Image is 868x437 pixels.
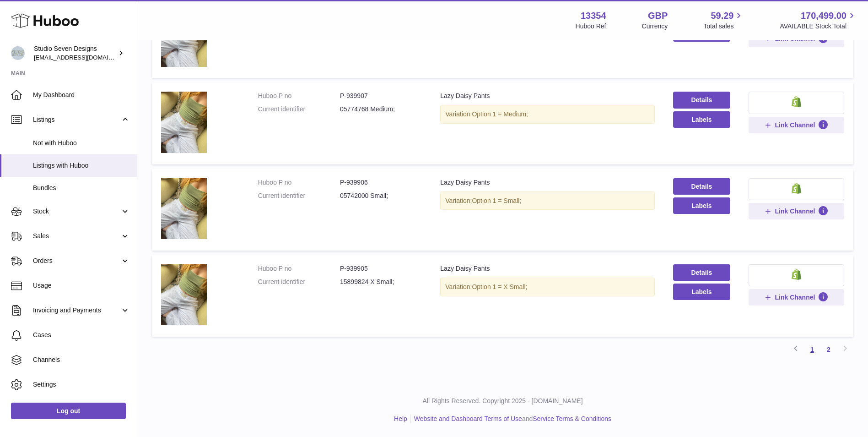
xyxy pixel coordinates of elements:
[775,207,815,215] span: Link Channel
[581,10,606,22] strong: 13354
[340,105,422,114] dd: 05774768 Medium;
[472,197,521,204] span: Option 1 = Small;
[576,22,606,31] div: Huboo Ref
[161,264,207,325] img: Lazy Daisy Pants
[792,183,801,194] img: shopify-small.png
[161,178,207,239] img: Lazy Daisy Pants
[749,203,844,219] button: Link Channel
[780,22,857,31] span: AVAILABLE Stock Total
[340,178,422,187] dd: P-939906
[33,207,120,216] span: Stock
[340,264,422,273] dd: P-939905
[440,264,655,273] div: Lazy Daisy Pants
[33,232,120,240] span: Sales
[33,355,130,364] span: Channels
[258,92,340,100] dt: Huboo P no
[33,281,130,290] span: Usage
[440,92,655,100] div: Lazy Daisy Pants
[145,397,861,405] p: All Rights Reserved. Copyright 2025 - [DOMAIN_NAME]
[33,115,120,124] span: Listings
[394,415,407,422] a: Help
[775,293,815,301] span: Link Channel
[411,415,611,423] li: and
[703,22,744,31] span: Total sales
[440,191,655,210] div: Variation:
[33,139,130,147] span: Not with Huboo
[11,403,126,419] a: Log out
[340,191,422,200] dd: 05742000 Small;
[33,257,120,265] span: Orders
[673,92,730,108] a: Details
[673,111,730,128] button: Labels
[801,10,846,22] span: 170,499.00
[472,110,528,118] span: Option 1 = Medium;
[258,264,340,273] dt: Huboo P no
[340,278,422,286] dd: 15899824 X Small;
[33,161,130,170] span: Listings with Huboo
[749,289,844,306] button: Link Channel
[673,178,730,195] a: Details
[673,197,730,214] button: Labels
[472,283,527,290] span: Option 1 = X Small;
[711,10,733,22] span: 59.29
[648,10,668,22] strong: GBP
[642,22,668,31] div: Currency
[34,44,116,62] div: Studio Seven Designs
[33,184,130,192] span: Bundles
[258,191,340,200] dt: Current identifier
[340,92,422,100] dd: P-939907
[749,117,844,133] button: Link Channel
[673,284,730,300] button: Labels
[792,269,801,280] img: shopify-small.png
[258,278,340,286] dt: Current identifier
[33,91,130,99] span: My Dashboard
[820,341,837,358] a: 2
[792,96,801,107] img: shopify-small.png
[440,178,655,187] div: Lazy Daisy Pants
[33,306,120,315] span: Invoicing and Payments
[804,341,820,358] a: 1
[258,178,340,187] dt: Huboo P no
[414,415,522,422] a: Website and Dashboard Terms of Use
[440,278,655,296] div: Variation:
[775,121,815,129] span: Link Channel
[33,380,130,389] span: Settings
[11,46,25,60] img: internalAdmin-13354@internal.huboo.com
[440,105,655,124] div: Variation:
[161,92,207,153] img: Lazy Daisy Pants
[33,331,130,339] span: Cases
[258,105,340,114] dt: Current identifier
[673,264,730,281] a: Details
[780,10,857,31] a: 170,499.00 AVAILABLE Stock Total
[703,10,744,31] a: 59.29 Total sales
[533,415,611,422] a: Service Terms & Conditions
[34,54,135,61] span: [EMAIL_ADDRESS][DOMAIN_NAME]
